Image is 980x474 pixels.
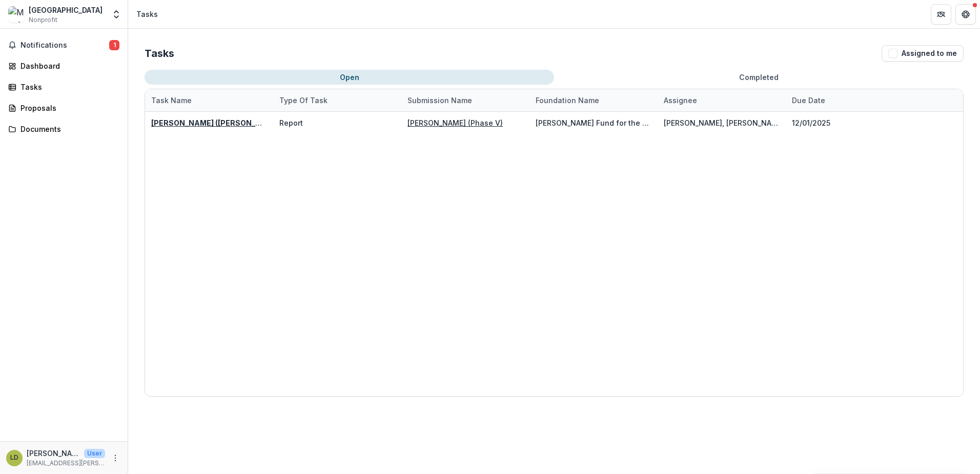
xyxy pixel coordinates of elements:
[273,89,401,111] div: Type of Task
[21,103,115,113] div: Proposals
[21,124,115,134] div: Documents
[792,117,830,128] div: 12/01/2025
[273,95,334,106] div: Type of Task
[145,70,554,85] button: Open
[27,459,105,468] p: [EMAIL_ADDRESS][PERSON_NAME][DOMAIN_NAME]
[27,448,80,459] p: [PERSON_NAME]
[21,41,109,50] span: Notifications
[109,4,124,25] button: Open entity switcher
[658,89,786,111] div: Assignee
[145,47,174,60] h2: Tasks
[664,117,780,128] div: [PERSON_NAME], [PERSON_NAME]
[10,455,18,461] div: Liana DiVitto
[84,449,105,458] p: User
[145,89,273,111] div: Task Name
[955,4,976,25] button: Get Help
[29,5,103,15] div: [GEOGRAPHIC_DATA]
[529,89,658,111] div: Foundation Name
[151,118,401,127] a: [PERSON_NAME] ([PERSON_NAME]) FALL 2025 Scholarship Voucher
[931,4,951,25] button: Partners
[21,61,115,71] div: Dashboard
[4,37,124,53] button: Notifications1
[882,45,964,62] button: Assigned to me
[21,82,115,92] div: Tasks
[786,89,914,111] div: Due Date
[407,118,503,127] a: [PERSON_NAME] (Phase V)
[8,6,25,23] img: Manhattanville University
[4,78,124,95] a: Tasks
[536,117,651,128] div: [PERSON_NAME] Fund for the Blind
[109,452,121,464] button: More
[109,40,119,50] span: 1
[4,57,124,74] a: Dashboard
[401,95,478,106] div: Submission Name
[132,7,162,22] nav: breadcrumb
[4,100,124,116] a: Proposals
[786,95,831,106] div: Due Date
[29,15,57,25] span: Nonprofit
[279,117,303,128] div: Report
[136,9,158,19] div: Tasks
[658,95,703,106] div: Assignee
[4,121,124,137] a: Documents
[401,89,529,111] div: Submission Name
[145,95,198,106] div: Task Name
[554,70,964,85] button: Completed
[529,95,605,106] div: Foundation Name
